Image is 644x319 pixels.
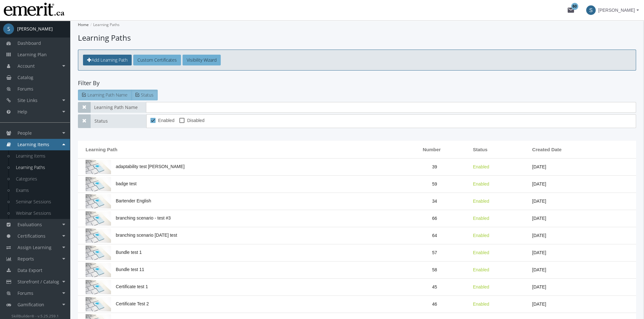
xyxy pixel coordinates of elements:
span: Enabled [473,233,489,238]
span: Apr 3, 2024 [532,284,546,289]
span: Status [91,114,146,128]
img: pathTile.jpg [86,297,111,311]
span: Enabled [158,117,174,124]
span: Catalog [17,74,33,80]
span: Add Learning Path [92,57,128,63]
span: branching scenario - test #3 [86,215,171,221]
span: Enabled [473,181,489,187]
a: Webinar Sessions [10,207,70,219]
a: Exams [10,185,70,196]
a: Categories [10,173,70,185]
a: Visibility Wizard [183,55,221,65]
span: Enabled [473,216,489,221]
img: pathTile.jpg [86,263,111,277]
img: pathTile.jpg [86,246,111,260]
span: Mar 19, 2024 [532,164,546,169]
span: May 21, 2024 [532,250,546,255]
span: May 30, 2024 [532,233,546,238]
span: Site Links [17,97,38,103]
span: Enabled [473,250,489,255]
span: 57 [432,250,437,255]
span: Evaluations [17,221,42,227]
span: Storefront / Catalog [17,279,59,285]
h4: Filter By [78,80,636,86]
span: Bundle test 11 [86,267,144,272]
span: Bundle test 1 [86,250,142,255]
span: 58 [432,267,437,272]
div: [PERSON_NAME] [17,26,53,32]
span: Status [473,146,488,153]
span: Forums [17,86,33,92]
span: 34 [432,199,437,204]
span: Enabled [473,267,489,272]
span: Learning Path Name [90,102,146,113]
span: Learning Path [86,146,117,153]
span: Enabled [473,164,489,169]
mat-icon: mail [567,6,575,14]
small: SkillBuilder® - v.5.25.259.1 [11,313,59,318]
img: pathTile.jpg [86,177,111,191]
img: pathTile.jpg [86,194,111,208]
a: Learning Paths [10,162,70,173]
span: Certificate test 1 [86,284,148,289]
span: May 30, 2024 [532,216,546,221]
img: pathTile.jpg [86,228,111,243]
span: 46 [432,302,437,307]
span: Bartender English [86,198,151,203]
li: Learning Paths [89,20,120,29]
span: Learning Plan [17,51,47,58]
span: branching scenario [DATE] test [86,233,177,238]
span: Forums [17,290,33,296]
a: Custom Certificates [133,55,181,65]
img: pathTile.jpg [86,280,111,294]
span: Dashboard [17,40,41,46]
span: [PERSON_NAME] [598,4,635,16]
span: May 22, 2024 [532,181,546,187]
span: Enabled [473,302,489,307]
img: pathTile.jpg [86,160,111,174]
span: Created Date [532,146,562,153]
span: adaptability test [PERSON_NAME] [86,164,184,169]
span: Gamification [17,302,44,308]
span: Assign Learning [17,244,52,250]
div: Learning Path [86,146,123,153]
span: Enabled [473,284,489,289]
span: Disabled [187,117,204,124]
span: 66 [432,216,437,221]
div: Number [423,146,447,153]
span: Account [17,63,35,69]
span: Certificate Test 2 [86,301,149,306]
span: Learning Items [17,141,49,147]
span: Data Export [17,267,42,273]
span: badge test [86,181,136,186]
span: 39 [432,164,437,169]
a: Learning Items [10,150,70,162]
span: S [586,5,596,15]
span: Apr 3, 2024 [532,302,546,307]
span: Certifications [17,233,45,239]
span: Reports [17,256,34,262]
span: People [17,130,32,136]
span: 59 [432,181,437,187]
div: Created Date [532,146,567,153]
img: pathTile.jpg [86,211,111,226]
h1: Learning Paths [78,32,636,43]
span: S [3,24,14,34]
span: Enabled [473,199,489,204]
span: 45 [432,284,437,289]
span: May 21, 2024 [532,267,546,272]
span: Number [423,146,441,153]
span: Feb 14, 2024 [532,199,546,204]
a: Home [78,22,89,27]
span: 64 [432,233,437,238]
a: Seminar Sessions [10,196,70,207]
span: Status [141,92,154,98]
span: Learning Path Name [87,92,128,98]
span: Help [17,109,27,115]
